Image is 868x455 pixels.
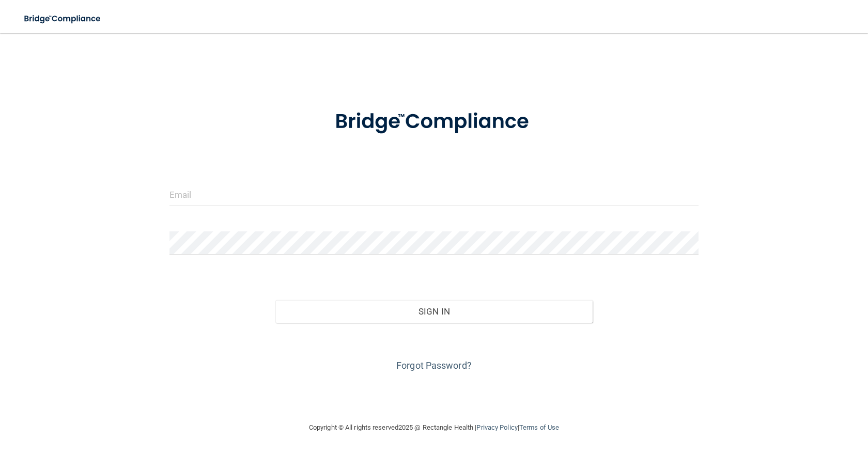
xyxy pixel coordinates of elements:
[476,423,517,431] a: Privacy Policy
[169,183,699,206] input: Email
[275,300,593,323] button: Sign In
[16,8,111,29] img: bridge_compliance_login_screen.278c3ca4.svg
[245,411,623,444] div: Copyright © All rights reserved 2025 @ Rectangle Health | |
[396,360,472,371] a: Forgot Password?
[519,423,559,431] a: Terms of Use
[314,95,554,149] img: bridge_compliance_login_screen.278c3ca4.svg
